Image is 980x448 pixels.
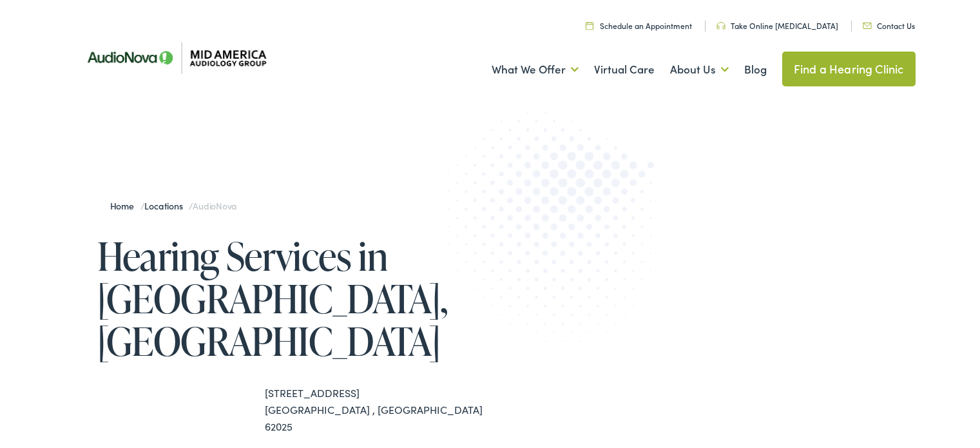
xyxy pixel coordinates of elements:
a: Virtual Care [594,46,655,93]
a: Contact Us [863,20,915,31]
span: AudioNova [193,199,236,212]
img: utility icon [586,21,593,30]
span: / / [110,199,237,212]
img: utility icon [716,22,725,30]
a: Blog [744,46,767,93]
h1: Hearing Services in [GEOGRAPHIC_DATA], [GEOGRAPHIC_DATA] [97,235,490,362]
a: Take Online [MEDICAL_DATA] [716,20,838,31]
a: Locations [144,199,189,212]
img: utility icon [863,23,872,29]
a: Home [110,199,140,212]
a: What We Offer [492,46,579,93]
div: [STREET_ADDRESS] [GEOGRAPHIC_DATA] , [GEOGRAPHIC_DATA] 62025 [265,385,490,434]
a: Schedule an Appointment [586,20,692,31]
a: Find a Hearing Clinic [782,52,916,86]
a: About Us [670,46,729,93]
